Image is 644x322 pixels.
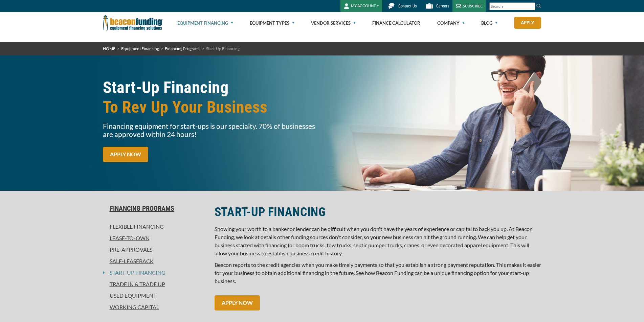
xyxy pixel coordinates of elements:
[215,261,541,284] span: Beacon reports to the credit agencies when you make timely payments so that you establish a stron...
[436,4,449,8] span: Careers
[103,78,318,117] h1: Start-Up Financing
[481,12,497,34] a: Blog
[103,303,206,311] a: Working Capital
[103,204,206,212] a: Financing Programs
[103,46,115,51] a: HOME
[105,269,165,277] a: Start-Up Financing
[177,12,233,34] a: Equipment Financing
[121,46,159,51] a: Equipment Financing
[165,46,200,51] a: Financing Programs
[437,12,465,34] a: Company
[536,3,541,8] img: Search
[528,4,533,9] a: Clear search text
[103,147,148,162] a: APPLY NOW
[398,4,417,8] span: Contact Us
[103,292,206,300] a: Used Equipment
[514,17,541,29] a: Apply
[215,204,541,220] h2: START-UP FINANCING
[372,12,420,34] a: Finance Calculator
[206,46,240,51] span: Start-Up Financing
[489,2,535,10] input: Search
[215,295,260,310] a: APPLY NOW
[103,234,206,242] a: Lease-To-Own
[103,246,206,254] a: Pre-approvals
[311,12,356,34] a: Vendor Services
[103,122,318,138] p: Financing equipment for start-ups is our specialty. 70% of businesses are approved within 24 hours!
[103,97,318,117] span: To Rev Up Your Business
[250,12,294,34] a: Equipment Types
[215,226,533,256] span: Showing your worth to a banker or lender can be difficult when you don't have the years of experi...
[103,223,206,231] a: Flexible Financing
[103,280,206,288] a: Trade In & Trade Up
[103,12,163,34] img: Beacon Funding Corporation logo
[103,257,206,265] a: Sale-Leaseback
